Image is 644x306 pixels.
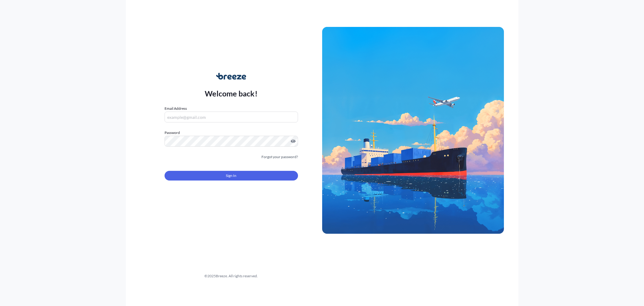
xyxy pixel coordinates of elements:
[165,112,298,122] input: example@gmail.com
[165,106,187,112] label: Email Address
[140,273,322,279] div: © 2025 Breeze. All rights reserved.
[322,27,504,234] img: Ship illustration
[205,89,258,98] p: Welcome back!
[261,154,298,160] a: Forgot your password?
[291,139,296,144] button: Show password
[226,173,236,179] span: Sign In
[165,130,298,136] label: Password
[165,171,298,181] button: Sign In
